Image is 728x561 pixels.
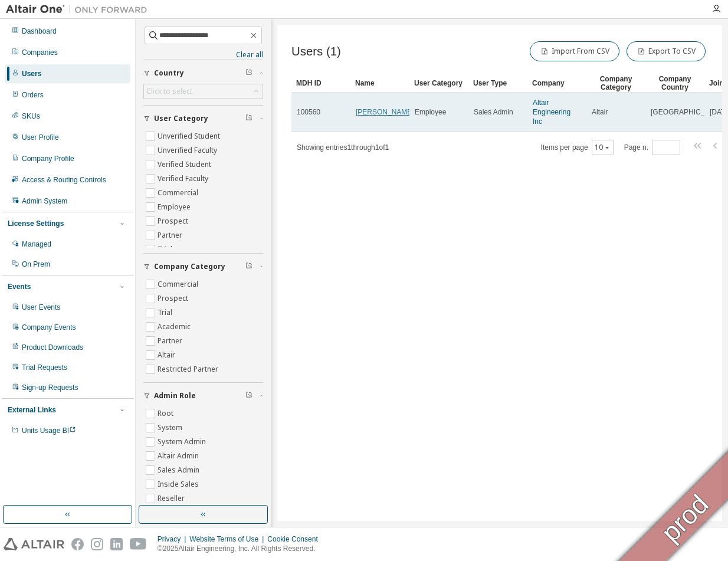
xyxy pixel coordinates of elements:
[91,538,103,550] img: instagram.svg
[296,74,346,93] div: MDH ID
[245,391,252,401] span: Clear filter
[158,320,193,334] label: Academic
[595,143,611,152] button: 10
[22,196,67,206] div: Admin System
[297,107,320,117] span: 100560
[22,111,40,121] div: SKUs
[143,254,263,280] button: Company Category
[22,363,67,372] div: Trial Requests
[158,491,187,506] label: Reseller
[158,200,193,214] label: Employee
[158,186,201,200] label: Commercial
[158,306,175,320] label: Trial
[22,48,58,57] div: Companies
[22,69,41,78] div: Users
[110,538,123,550] img: linkedin.svg
[154,391,196,401] span: Admin Role
[158,544,325,554] p: © 2025 Altair Engineering, Inc. All Rights Reserved.
[474,107,513,117] span: Sales Admin
[158,421,185,435] label: System
[473,74,523,93] div: User Type
[22,323,76,332] div: Company Events
[291,45,341,58] span: Users (1)
[158,362,221,376] label: Restricted Partner
[22,427,76,435] span: Units Usage BI
[245,68,252,78] span: Clear filter
[22,133,59,142] div: User Profile
[22,383,78,392] div: Sign-up Requests
[158,291,191,306] label: Prospect
[8,405,56,415] div: External Links
[144,84,263,99] div: Click to select
[189,534,267,544] div: Website Terms of Use
[158,534,189,544] div: Privacy
[154,262,225,271] span: Company Category
[541,140,614,155] span: Items per page
[158,242,175,257] label: Trial
[22,27,57,36] div: Dashboard
[154,68,184,78] span: Country
[158,172,211,186] label: Verified Faculty
[158,449,201,463] label: Altair Admin
[158,214,191,228] label: Prospect
[154,114,208,123] span: User Category
[8,219,64,228] div: License Settings
[158,228,185,242] label: Partner
[143,60,263,86] button: Country
[146,87,192,96] div: Click to select
[415,107,446,117] span: Employee
[143,50,263,60] a: Clear all
[158,435,208,449] label: System Admin
[22,175,106,185] div: Access & Routing Controls
[22,260,50,269] div: On Prem
[22,90,44,100] div: Orders
[414,74,464,93] div: User Category
[650,74,700,93] div: Company Country
[143,383,263,409] button: Admin Role
[22,303,60,312] div: User Events
[530,41,619,61] button: Import From CSV
[8,282,31,291] div: Events
[158,463,202,477] label: Sales Admin
[158,277,201,291] label: Commercial
[143,106,263,132] button: User Category
[627,41,706,61] button: Export To CSV
[4,538,64,550] img: altair_logo.svg
[355,74,405,93] div: Name
[624,140,680,155] span: Page n.
[22,154,74,163] div: Company Profile
[22,343,83,352] div: Product Downloads
[158,129,222,143] label: Unverified Student
[158,406,176,421] label: Root
[533,99,570,126] a: Altair Engineering Inc
[532,74,582,93] div: Company
[71,538,84,550] img: facebook.svg
[158,143,219,158] label: Unverified Faculty
[591,74,641,93] div: Company Category
[245,262,252,271] span: Clear filter
[158,348,178,362] label: Altair
[158,158,214,172] label: Verified Student
[245,114,252,123] span: Clear filter
[158,334,185,348] label: Partner
[356,108,414,116] a: [PERSON_NAME]
[6,4,153,15] img: Altair One
[158,477,201,491] label: Inside Sales
[651,107,724,117] span: [GEOGRAPHIC_DATA]
[22,240,51,249] div: Managed
[267,534,324,544] div: Cookie Consent
[592,107,608,117] span: Altair
[297,143,389,152] span: Showing entries 1 through 1 of 1
[130,538,147,550] img: youtube.svg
